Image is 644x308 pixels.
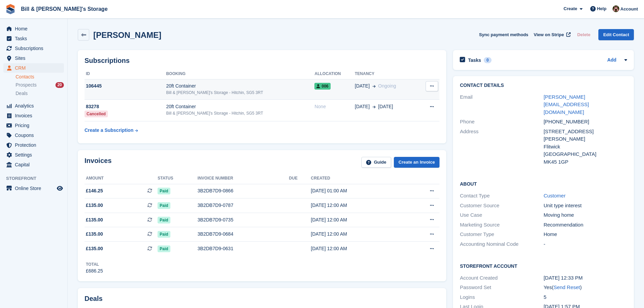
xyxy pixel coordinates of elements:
[544,274,627,282] div: [DATE] 12:33 PM
[314,83,330,90] span: 006
[355,82,370,90] span: [DATE]
[158,173,197,184] th: Status
[15,111,55,120] span: Invoices
[314,69,355,79] th: Allocation
[544,240,627,248] div: -
[85,127,134,134] div: Create a Subscription
[3,131,64,140] a: menu
[166,103,314,110] div: 20ft Container
[460,192,543,200] div: Contact Type
[85,173,158,184] th: Amount
[460,221,543,229] div: Marketing Source
[197,202,289,209] div: 3B2DB7D9-0787
[86,267,103,275] div: £686.25
[460,202,543,210] div: Customer Source
[3,34,64,43] a: menu
[460,274,543,282] div: Account Created
[544,150,627,158] div: [GEOGRAPHIC_DATA]
[378,83,396,89] span: Ongoing
[544,231,627,238] div: Home
[311,245,404,252] div: [DATE] 12:00 AM
[86,245,103,252] span: £135.00
[468,57,481,63] h2: Tasks
[534,31,564,38] span: View on Stripe
[166,69,314,79] th: Booking
[15,131,55,140] span: Coupons
[460,293,543,301] div: Logins
[3,101,64,111] a: menu
[289,173,311,184] th: Due
[85,295,102,303] h2: Deals
[3,53,64,63] a: menu
[15,101,55,111] span: Analytics
[166,110,314,116] div: Bill & [PERSON_NAME]'s Storage - Hitchin, SG5 3RT
[544,118,627,126] div: [PHONE_NUMBER]
[85,57,439,65] h2: Subscriptions
[16,90,28,97] span: Deals
[3,111,64,120] a: menu
[460,262,627,269] h2: Storefront Account
[15,184,55,193] span: Online Store
[3,24,64,33] a: menu
[311,173,404,184] th: Created
[15,34,55,43] span: Tasks
[3,63,64,73] a: menu
[460,180,627,187] h2: About
[484,57,492,63] div: 0
[16,82,37,88] span: Prospects
[3,150,64,160] a: menu
[85,82,166,90] div: 106445
[613,5,619,12] img: Jack Bottesch
[460,231,543,238] div: Customer Type
[355,69,418,79] th: Tenancy
[6,175,67,182] span: Storefront
[311,202,404,209] div: [DATE] 12:00 AM
[86,261,103,267] div: Total
[607,56,616,64] a: Add
[15,150,55,160] span: Settings
[553,284,580,290] a: Send Reset
[544,284,627,291] div: Yes
[158,188,170,194] span: Paid
[544,221,627,229] div: Recommendation
[5,4,16,14] img: stora-icon-8386f47178a22dfd0bd8f6a31ec36ba5ce8667c1dd55bd0f319d3a0aa187defe.svg
[460,93,543,116] div: Email
[531,29,572,40] a: View on Stripe
[3,121,64,130] a: menu
[197,173,289,184] th: Invoice number
[544,143,627,151] div: Flitwick
[544,193,566,198] a: Customer
[3,44,64,53] a: menu
[15,63,55,73] span: CRM
[197,231,289,238] div: 3B2DB7D9-0684
[544,128,627,143] div: [STREET_ADDRESS][PERSON_NAME]
[3,160,64,169] a: menu
[311,187,404,194] div: [DATE] 01:00 AM
[16,90,64,97] a: Deals
[311,231,404,238] div: [DATE] 12:00 AM
[574,29,593,40] button: Delete
[15,160,55,169] span: Capital
[166,82,314,90] div: 20ft Container
[378,103,393,110] span: [DATE]
[197,187,289,194] div: 3B2DB7D9-0866
[56,184,64,192] a: Preview store
[55,82,64,88] div: 20
[361,157,391,168] a: Guide
[16,81,64,89] a: Prospects 20
[544,211,627,219] div: Moving home
[86,202,103,209] span: £135.00
[544,158,627,166] div: MK45 1GP
[620,6,638,13] span: Account
[394,157,440,168] a: Create an Invoice
[158,217,170,223] span: Paid
[85,103,166,110] div: 83278
[564,5,577,12] span: Create
[197,245,289,252] div: 3B2DB7D9-0631
[15,121,55,130] span: Pricing
[544,94,589,115] a: [PERSON_NAME][EMAIL_ADDRESS][DOMAIN_NAME]
[355,103,370,110] span: [DATE]
[460,83,627,88] h2: Contact Details
[460,118,543,126] div: Phone
[85,111,108,117] div: Cancelled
